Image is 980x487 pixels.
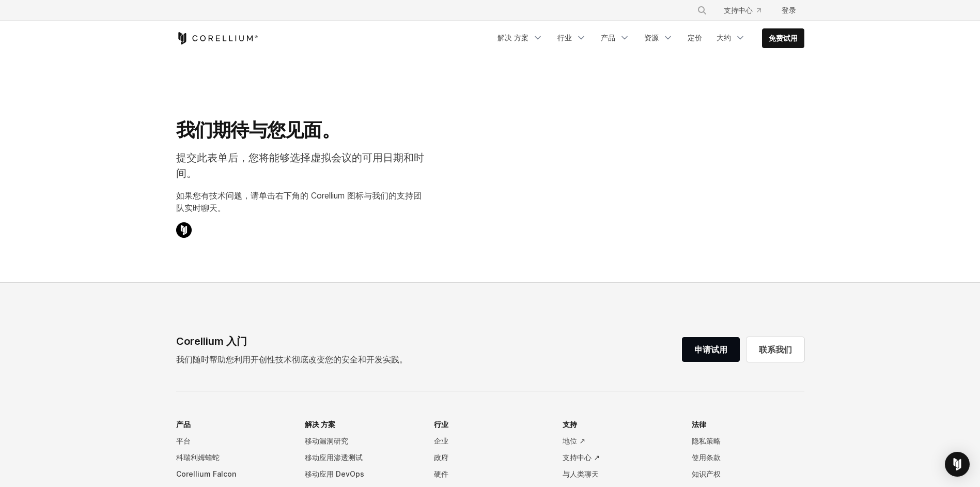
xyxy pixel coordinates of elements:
a: 移动应用 DevOps [305,466,417,482]
p: 我们随时帮助您利用开创性技术彻底改变您的安全和开发实践。 [176,353,408,366]
a: 隐私策略 [692,433,804,449]
div: 打开对讲信使 [945,452,970,477]
h1: 我们期待与您见面。 [176,118,426,142]
a: 联系我们 [746,337,804,362]
div: 导航菜单 [491,28,804,48]
a: 平台 [176,433,289,449]
a: 企业 [434,433,547,449]
a: 登录 [773,1,804,20]
button: 搜索 [693,1,711,20]
font: 解决 方案 [497,33,528,43]
p: 如果您有技术问题，请单击右下角的 Corellium 图标与我们的支持团队实时聊天。 [176,189,426,214]
img: Corellium 聊天图标 [176,222,192,238]
a: 知识产权 [692,466,804,482]
a: 移动漏洞研究 [305,433,417,449]
a: 使用条款 [692,449,804,466]
font: 支持中心 [724,5,753,16]
a: 支持中心 ↗ [563,449,675,466]
a: 硬件 [434,466,547,482]
a: 科瑞利姆蝰蛇 [176,449,289,466]
div: 导航菜单 [685,1,804,20]
p: 提交此表单后，您将能够选择虚拟会议的可用日期和时间。 [176,150,426,181]
a: 申请试用 [682,337,740,362]
a: 政府 [434,449,547,466]
a: 科瑞利姆主页 [176,32,258,44]
div: Corellium 入门 [176,333,408,349]
a: Corellium Falcon [176,466,289,482]
a: 地位 ↗ [563,433,675,449]
font: 资源 [644,33,659,43]
a: 免费试用 [763,29,804,48]
a: 移动应用渗透测试 [305,449,417,466]
font: 产品 [601,33,615,43]
a: 与人类聊天 [563,466,675,482]
font: 大约 [717,33,731,43]
font: 行业 [557,33,572,43]
a: 定价 [681,28,708,47]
